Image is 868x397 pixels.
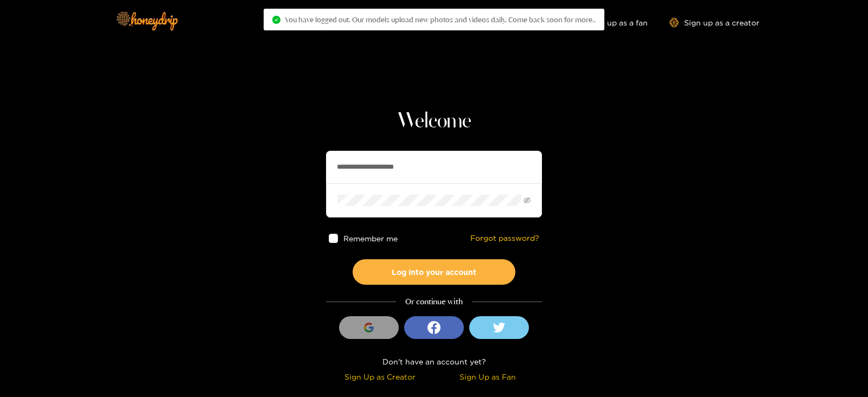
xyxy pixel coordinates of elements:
div: Sign Up as Fan [437,370,539,383]
span: check-circle [272,16,280,24]
span: eye-invisible [524,197,531,204]
span: Remember me [343,234,398,242]
span: You have logged out. Our models upload new photos and videos daily. Come back soon for more.. [285,15,596,24]
div: Don't have an account yet? [326,355,542,368]
a: Sign up as a fan [573,18,648,27]
div: Sign Up as Creator [329,370,431,383]
a: Sign up as a creator [669,18,759,27]
h1: Welcome [326,108,542,135]
a: Forgot password? [470,234,539,243]
div: Or continue with [326,296,542,308]
button: Log into your account [353,259,515,285]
